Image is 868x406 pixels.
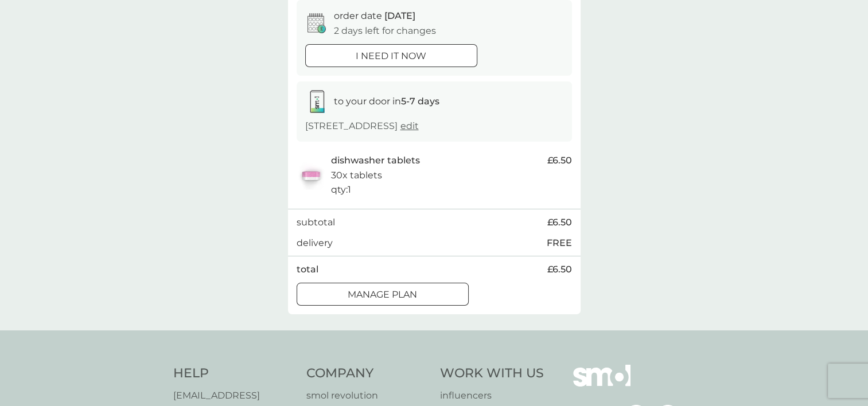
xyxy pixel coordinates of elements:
[331,182,351,197] p: qty : 1
[297,236,333,251] p: delivery
[547,236,572,251] p: FREE
[547,215,572,230] span: £6.50
[334,9,415,24] p: order date
[400,120,419,131] a: edit
[573,365,630,404] img: smol
[356,49,426,64] p: i need it now
[305,44,477,67] button: i need it now
[334,96,439,107] span: to your door in
[297,283,469,306] button: Manage plan
[305,119,419,134] p: [STREET_ADDRESS]
[306,388,429,403] a: smol revolution
[297,215,335,230] p: subtotal
[401,96,439,107] strong: 5-7 days
[334,24,436,38] p: 2 days left for changes
[297,262,318,277] p: total
[547,262,572,277] span: £6.50
[331,153,420,168] p: dishwasher tablets
[547,153,572,168] span: £6.50
[173,365,295,382] h4: Help
[348,287,417,302] p: Manage plan
[384,10,415,21] span: [DATE]
[440,365,544,382] h4: Work With Us
[440,388,544,403] a: influencers
[306,365,429,382] h4: Company
[331,168,382,183] p: 30x tablets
